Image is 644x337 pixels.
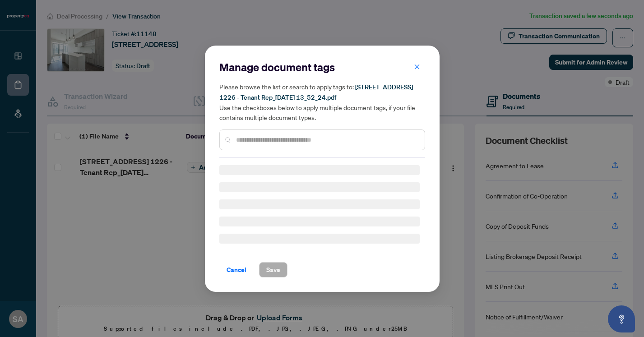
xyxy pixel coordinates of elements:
[414,63,420,69] span: close
[608,305,635,332] button: Open asap
[219,262,254,277] button: Cancel
[219,83,413,102] span: [STREET_ADDRESS] 1226 - Tenant Rep_[DATE] 13_52_24.pdf
[219,60,425,74] h2: Manage document tags
[219,82,425,122] h5: Please browse the list or search to apply tags to: Use the checkboxes below to apply multiple doc...
[259,262,287,277] button: Save
[227,263,246,277] span: Cancel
